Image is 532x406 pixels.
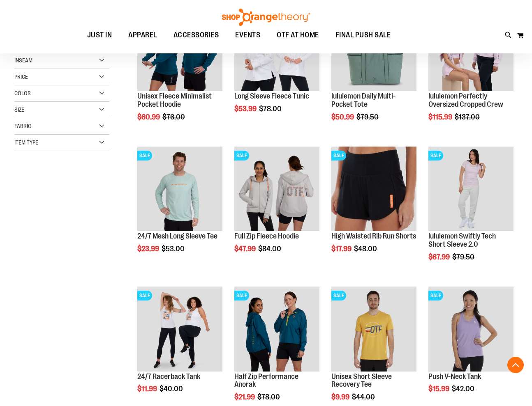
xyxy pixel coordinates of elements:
a: lululemon Swiftly Tech Short Sleeve 2.0SALE [428,147,513,233]
a: Main Image of 1457095SALE [137,147,222,233]
span: $67.99 [428,253,451,261]
div: product [230,2,324,133]
a: 24/7 Racerback Tank [137,372,200,381]
a: 24/7 Racerback TankSALE [137,287,222,373]
a: Product image for Push V-Neck TankSALE [428,287,513,373]
a: lululemon Perfectly Oversized Cropped Crew [428,92,503,108]
a: lululemon Swiftly Tech Short Sleeve 2.0 [428,232,496,248]
span: $79.50 [452,253,476,261]
span: $76.00 [162,113,186,121]
span: $42.00 [452,385,476,393]
div: product [133,142,227,274]
span: $60.99 [137,113,161,121]
span: $21.99 [234,393,256,401]
span: APPAREL [128,26,157,44]
span: SALE [331,151,346,161]
a: Long Sleeve Fleece Tunic [234,92,309,100]
span: $50.99 [331,113,355,121]
span: SALE [428,151,443,161]
a: 24/7 Mesh Long Sleeve Tee [137,232,217,240]
button: Back To Top [507,357,524,373]
img: Half Zip Performance Anorak [234,287,319,372]
span: $17.99 [331,245,353,253]
span: $78.00 [259,105,283,113]
a: Push V-Neck Tank [428,372,481,381]
a: Unisex Short Sleeve Recovery Tee [331,372,392,389]
a: OTF AT HOME [268,26,327,45]
span: $11.99 [137,385,158,393]
img: High Waisted Rib Run Shorts [331,147,416,232]
a: Product image for Unisex Short Sleeve Recovery TeeSALE [331,287,416,373]
img: Main Image of 1457091 [234,147,319,232]
div: product [327,142,421,274]
a: Half Zip Performance Anorak [234,372,298,389]
img: lululemon Swiftly Tech Short Sleeve 2.0 [428,147,513,232]
div: product [424,142,518,282]
span: Fabric [14,123,31,129]
span: FINAL PUSH SALE [335,26,391,44]
span: SALE [428,291,443,300]
a: EVENTS [227,26,268,45]
a: High Waisted Rib Run Shorts [331,232,416,240]
a: Main Image of 1457091SALE [234,147,319,233]
span: $44.00 [352,393,376,401]
a: Unisex Fleece Minimalist Pocket Hoodie [137,92,212,108]
span: Item Type [14,139,38,146]
img: Product image for Unisex Short Sleeve Recovery Tee [331,287,416,372]
span: $84.00 [258,245,282,253]
span: $23.99 [137,245,160,253]
span: $15.99 [428,385,451,393]
span: SALE [234,151,249,161]
span: $47.99 [234,245,257,253]
a: JUST IN [79,26,120,45]
span: Size [14,106,24,113]
img: Shop Orangetheory [221,9,311,26]
span: $78.00 [257,393,281,401]
img: Product image for Push V-Neck Tank [428,287,513,372]
span: SALE [137,291,152,300]
span: SALE [331,291,346,300]
a: lululemon Daily Multi-Pocket Tote [331,92,396,108]
span: EVENTS [235,26,260,44]
div: product [230,142,324,274]
span: $115.99 [428,113,453,121]
div: product [424,2,518,142]
a: ACCESSORIES [165,26,227,45]
span: SALE [234,291,249,300]
img: 24/7 Racerback Tank [137,287,222,372]
a: Full Zip Fleece Hoodie [234,232,299,240]
span: $40.00 [160,385,184,393]
span: $53.99 [234,105,258,113]
span: $9.99 [331,393,351,401]
img: Main Image of 1457095 [137,147,222,232]
span: Color [14,90,31,96]
span: $137.00 [455,113,481,121]
span: $53.00 [162,245,186,253]
span: ACCESSORIES [173,26,219,44]
span: OTF AT HOME [277,26,319,44]
span: Inseam [14,57,32,64]
span: $48.00 [354,245,378,253]
a: APPAREL [120,26,165,45]
a: Half Zip Performance AnorakSALE [234,287,319,373]
span: Price [14,73,28,80]
span: $79.50 [356,113,380,121]
span: SALE [137,151,152,161]
div: product [327,2,421,142]
div: product [133,2,227,142]
span: JUST IN [87,26,112,44]
a: High Waisted Rib Run ShortsSALE [331,147,416,233]
a: FINAL PUSH SALE [327,26,399,44]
